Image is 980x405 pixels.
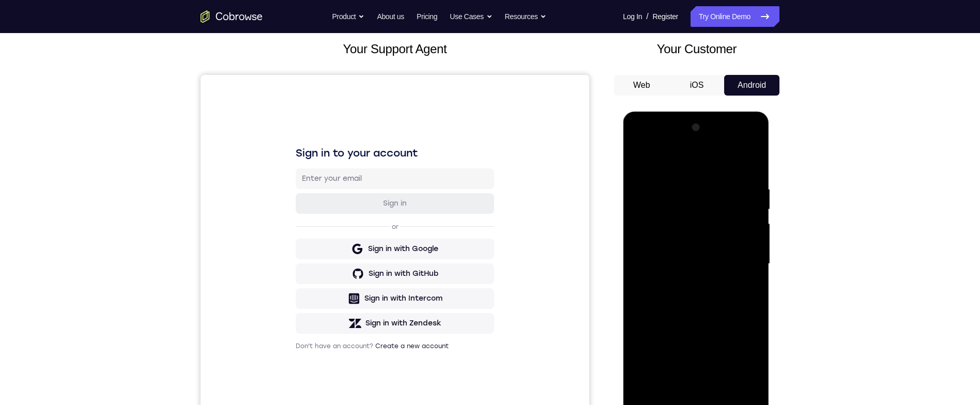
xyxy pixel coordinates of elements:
[691,6,779,27] a: Try Online Demo
[377,6,404,27] a: About us
[724,75,779,96] button: Android
[614,40,779,58] h2: Your Customer
[332,6,365,27] button: Product
[614,75,669,96] button: Web
[505,6,547,27] button: Resources
[669,75,725,96] button: iOS
[653,6,678,27] a: Register
[623,6,642,27] a: Log In
[646,10,648,23] span: /
[201,10,263,23] a: Go to the home page
[450,6,492,27] button: Use Cases
[201,40,589,58] h2: Your Support Agent
[417,6,437,27] a: Pricing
